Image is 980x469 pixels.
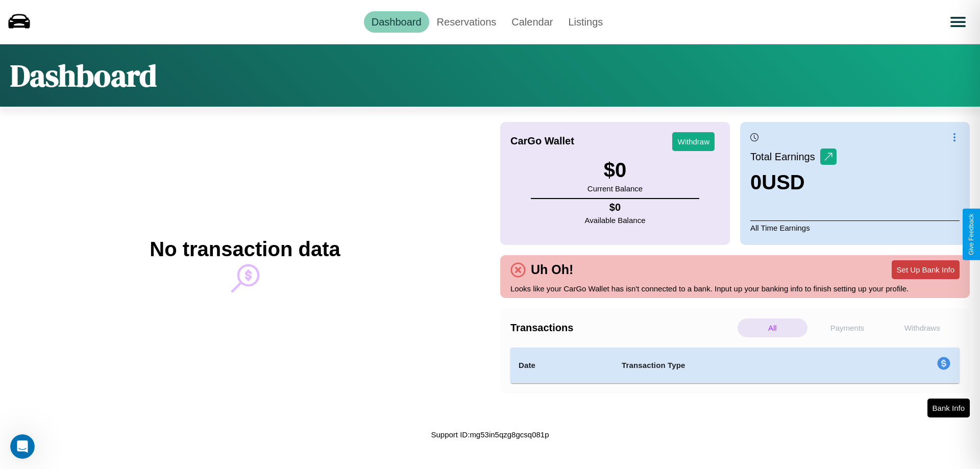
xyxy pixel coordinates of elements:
[585,213,646,227] p: Available Balance
[622,359,853,372] h4: Transaction Type
[526,262,578,277] h4: Uh Oh!
[431,428,549,441] p: Support ID: mg53in5qzg8gcsq081p
[585,202,646,213] h4: $ 0
[10,55,157,96] h1: Dashboard
[510,322,735,334] h4: Transactions
[887,318,957,337] p: Withdraws
[968,214,975,255] div: Give Feedback
[750,220,960,235] p: All Time Earnings
[510,135,574,147] h4: CarGo Wallet
[150,238,340,261] h2: No transaction data
[927,399,970,417] button: Bank Info
[10,434,35,459] iframe: Intercom live chat
[944,8,972,36] button: Open menu
[892,260,960,279] button: Set Up Bank Info
[510,348,960,383] table: simple table
[429,11,504,33] a: Reservations
[750,171,837,194] h3: 0 USD
[750,147,820,166] p: Total Earnings
[672,132,715,151] button: Withdraw
[738,318,807,337] p: All
[587,182,643,195] p: Current Balance
[587,159,643,182] h3: $ 0
[813,318,883,337] p: Payments
[560,11,610,33] a: Listings
[510,282,960,295] p: Looks like your CarGo Wallet has isn't connected to a bank. Input up your banking info to finish ...
[364,11,429,33] a: Dashboard
[519,359,605,372] h4: Date
[504,11,560,33] a: Calendar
